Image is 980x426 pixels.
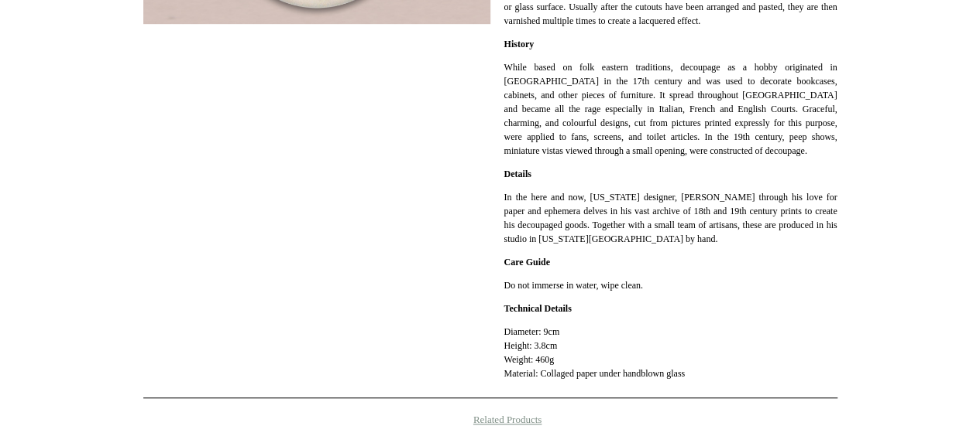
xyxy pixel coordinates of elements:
[504,60,837,158] p: While based on folk eastern traditions, decoupage as a hobby originated in [GEOGRAPHIC_DATA] in t...
[504,278,837,292] p: Do not immerse in water, wipe clean.
[504,325,837,380] p: Diameter: 9cm Height: 3.8cm Weight: 460g Material: Collaged paper under handblown glass
[504,257,549,268] strong: Care Guide
[504,169,531,179] strong: Details
[504,190,837,246] p: In the here and now, [US_STATE] designer, [PERSON_NAME] through his love for paper and ephemera d...
[504,39,534,49] strong: History
[103,414,878,426] h4: Related Products
[504,303,571,314] strong: Technical Details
